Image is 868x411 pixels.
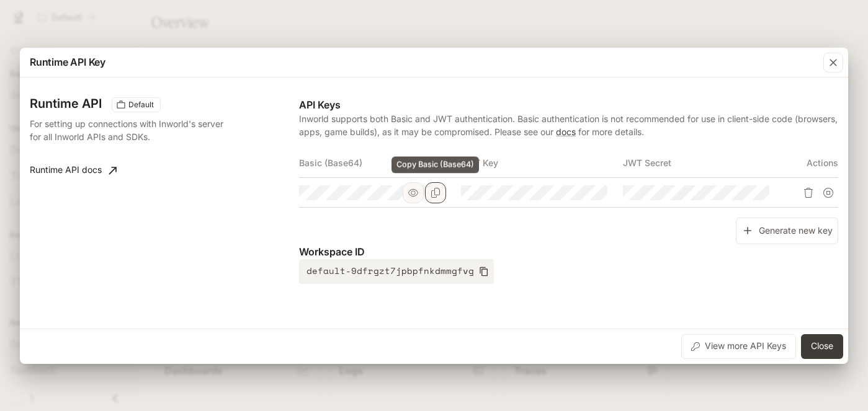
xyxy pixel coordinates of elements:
p: Workspace ID [299,244,838,259]
div: These keys will apply to your current workspace only [112,97,161,112]
p: Runtime API Key [30,55,105,69]
button: Suspend API key [818,183,838,203]
th: Actions [784,148,838,178]
h3: Runtime API [30,97,102,110]
th: Basic (Base64) [299,148,461,178]
th: JWT Secret [623,148,785,178]
button: Generate new key [736,218,838,244]
a: Runtime API docs [25,158,122,183]
span: Default [123,99,159,110]
div: Copy Basic (Base64) [391,157,479,174]
p: Inworld supports both Basic and JWT authentication. Basic authentication is not recommended for u... [299,112,838,138]
button: Close [801,334,843,359]
button: default-9dfrgzt7jpbpfnkdmmgfvg [299,259,494,284]
button: View more API Keys [681,334,796,359]
a: docs [556,126,576,137]
p: For setting up connections with Inworld's server for all Inworld APIs and SDKs. [30,117,225,143]
button: Copy Basic (Base64) [425,182,446,203]
button: Delete API key [799,183,818,203]
th: JWT Key [461,148,623,178]
p: API Keys [299,97,838,112]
